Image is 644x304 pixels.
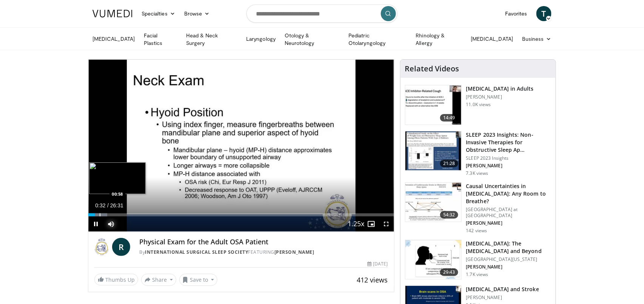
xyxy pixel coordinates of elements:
[466,94,534,100] p: [PERSON_NAME]
[466,155,551,161] p: SLEEP 2023 Insights
[466,240,551,255] h3: [MEDICAL_DATA]: The [MEDICAL_DATA] and Beyond
[88,216,103,231] button: Pause
[247,5,397,23] input: Search topics, interventions
[89,162,146,194] img: image.jpeg
[440,211,458,219] span: 54:32
[405,131,461,171] img: e0da9332-76d3-4490-9302-7b0be96a7cdb.150x105_q85_crop-smart_upscale.jpg
[179,274,218,286] button: Save to
[466,272,488,278] p: 1.7K views
[466,85,534,93] h3: [MEDICAL_DATA] in Adults
[405,240,461,279] img: e009c484-ea1f-410a-8eb9-81856f64492e.150x105_q85_crop-smart_upscale.jpg
[145,249,248,255] a: International Surgical Sleep Society
[405,131,551,176] a: 21:28 SLEEP 2023 Insights: Non-Invasive Therapies for Obstructive Sleep Ap… SLEEP 2023 Insights [...
[466,256,551,262] p: [GEOGRAPHIC_DATA][US_STATE]
[405,64,459,73] h4: Related Videos
[466,31,518,46] a: [MEDICAL_DATA]
[466,264,551,270] p: [PERSON_NAME]
[518,31,556,46] a: Business
[466,131,551,154] h3: SLEEP 2023 Insights: Non-Invasive Therapies for Obstructive Sleep Ap…
[95,202,105,208] span: 0:32
[94,274,138,285] a: Thumbs Up
[466,163,551,169] p: [PERSON_NAME]
[405,85,551,125] a: 14:49 [MEDICAL_DATA] in Adults [PERSON_NAME] 11.0K views
[139,249,388,256] div: By FEATURING
[379,216,394,231] button: Fullscreen
[182,32,242,47] a: Head & Neck Surgery
[440,160,458,167] span: 21:28
[536,6,552,21] a: T
[141,274,176,286] button: Share
[94,238,109,256] img: International Surgical Sleep Society
[110,202,123,208] span: 26:31
[466,295,539,301] p: [PERSON_NAME]
[466,228,487,234] p: 142 views
[92,10,132,17] img: VuMedi Logo
[405,183,461,222] img: 63997660-8967-494b-ba81-9cc0b811b158.150x105_q85_crop-smart_upscale.jpg
[405,240,551,280] a: 29:43 [MEDICAL_DATA]: The [MEDICAL_DATA] and Beyond [GEOGRAPHIC_DATA][US_STATE] [PERSON_NAME] 1.7...
[411,32,467,47] a: Rhinology & Allergy
[180,6,214,21] a: Browse
[466,207,551,219] p: [GEOGRAPHIC_DATA] at [GEOGRAPHIC_DATA]
[88,31,139,46] a: [MEDICAL_DATA]
[274,249,314,255] a: [PERSON_NAME]
[364,216,379,231] button: Enable picture-in-picture mode
[405,182,551,234] a: 54:32 Causal Uncertainties in [MEDICAL_DATA]: Any Room to Breathe? [GEOGRAPHIC_DATA] at [GEOGRAPH...
[466,182,551,205] h3: Causal Uncertainties in [MEDICAL_DATA]: Any Room to Breathe?
[112,238,130,256] a: R
[357,275,388,284] span: 412 views
[88,213,394,216] div: Progress Bar
[349,216,364,231] button: Playback Rate
[466,102,491,108] p: 11.0K views
[137,6,180,21] a: Specialties
[139,32,182,47] a: Facial Plastics
[107,202,109,208] span: /
[466,285,539,293] h3: [MEDICAL_DATA] and Stroke
[344,32,411,47] a: Pediatric Otolaryngology
[88,60,394,232] video-js: Video Player
[139,238,388,246] h4: Physical Exam for the Adult OSA Patient
[466,220,551,226] p: [PERSON_NAME]
[440,269,458,276] span: 29:43
[405,85,461,125] img: 11950cd4-d248-4755-8b98-ec337be04c84.150x105_q85_crop-smart_upscale.jpg
[103,216,119,231] button: Mute
[440,114,458,122] span: 14:49
[466,170,488,176] p: 7.3K views
[242,31,280,46] a: Laryngology
[501,6,532,21] a: Favorites
[367,261,388,267] div: [DATE]
[280,32,344,47] a: Otology & Neurotology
